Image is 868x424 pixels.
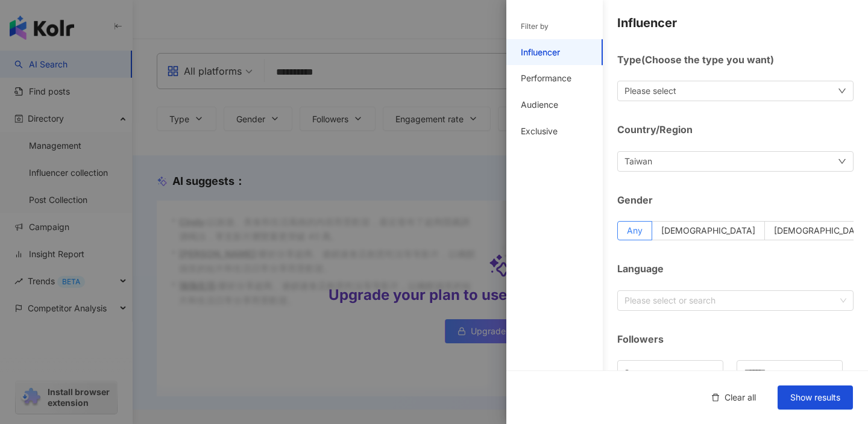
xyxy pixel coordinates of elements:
[774,225,868,235] span: [DEMOGRAPHIC_DATA]
[624,155,652,168] div: Taiwan
[725,393,756,402] span: Clear all
[790,393,840,402] span: Show results
[624,84,676,98] div: Please select
[617,332,854,346] div: Followers
[617,14,854,31] h4: Influencer
[723,364,737,378] span: -
[661,225,755,235] span: [DEMOGRAPHIC_DATA]
[838,87,846,95] span: down
[521,125,558,137] div: Exclusive
[521,22,549,32] div: Filter by
[617,53,854,66] div: Type ( Choose the type you want )
[521,99,558,111] div: Audience
[711,393,720,402] span: delete
[617,193,854,207] div: Gender
[778,385,853,410] button: Show results
[521,72,571,84] div: Performance
[627,225,643,235] span: Any
[838,157,846,166] span: down
[617,123,854,136] div: Country/Region
[521,46,560,58] div: Influencer
[617,262,854,275] div: Language
[699,385,768,410] button: Clear all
